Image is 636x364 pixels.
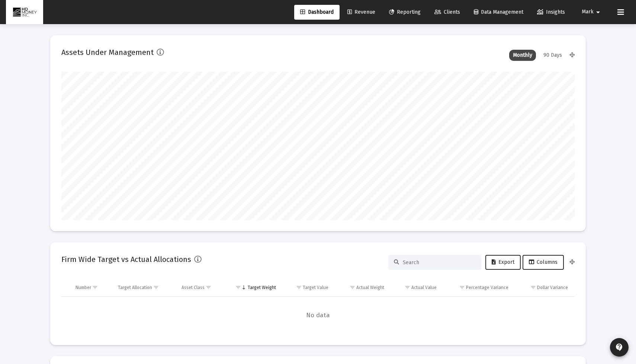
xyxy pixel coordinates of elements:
[530,285,536,290] span: Show filter options for column 'Dollar Variance'
[176,279,226,296] td: Column Asset Class
[529,259,558,265] span: Columns
[466,285,508,291] div: Percentage Variance
[485,255,521,270] button: Export
[411,285,437,291] div: Actual Value
[248,285,276,291] div: Target Weight
[540,50,566,61] div: 90 Days
[61,311,575,319] span: No data
[531,5,571,20] a: Insights
[118,285,152,291] div: Target Allocation
[403,259,476,266] input: Search
[514,279,575,296] td: Column Dollar Variance
[334,279,389,296] td: Column Actual Weight
[468,5,529,20] a: Data Management
[509,50,536,61] div: Monthly
[459,285,465,290] span: Show filter options for column 'Percentage Variance'
[61,253,191,265] h2: Firm Wide Target vs Actual Allocations
[537,9,565,15] span: Insights
[113,279,176,296] td: Column Target Allocation
[492,259,514,265] span: Export
[389,9,421,15] span: Reporting
[594,5,603,20] mat-icon: arrow_drop_down
[405,285,410,290] span: Show filter options for column 'Actual Value'
[523,255,564,270] button: Columns
[76,285,91,291] div: Number
[303,285,328,291] div: Target Value
[573,4,611,19] button: Mark
[153,285,159,290] span: Show filter options for column 'Target Allocation'
[341,5,381,20] a: Revenue
[70,279,113,296] td: Column Number
[350,285,355,290] span: Show filter options for column 'Actual Weight'
[61,46,154,58] h2: Assets Under Management
[182,285,205,291] div: Asset Class
[92,285,98,290] span: Show filter options for column 'Number'
[300,9,334,15] span: Dashboard
[428,5,466,20] a: Clients
[434,9,460,15] span: Clients
[474,9,523,15] span: Data Management
[356,285,384,291] div: Actual Weight
[442,279,513,296] td: Column Percentage Variance
[225,279,281,296] td: Column Target Weight
[296,285,302,290] span: Show filter options for column 'Target Value'
[294,5,340,20] a: Dashboard
[389,279,442,296] td: Column Actual Value
[615,343,624,352] mat-icon: contact_support
[235,285,241,290] span: Show filter options for column 'Target Weight'
[281,279,334,296] td: Column Target Value
[537,285,568,291] div: Dollar Variance
[347,9,375,15] span: Revenue
[383,5,427,20] a: Reporting
[582,9,594,15] span: Mark
[12,5,38,20] img: Dashboard
[206,285,211,290] span: Show filter options for column 'Asset Class'
[61,279,575,334] div: Data grid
